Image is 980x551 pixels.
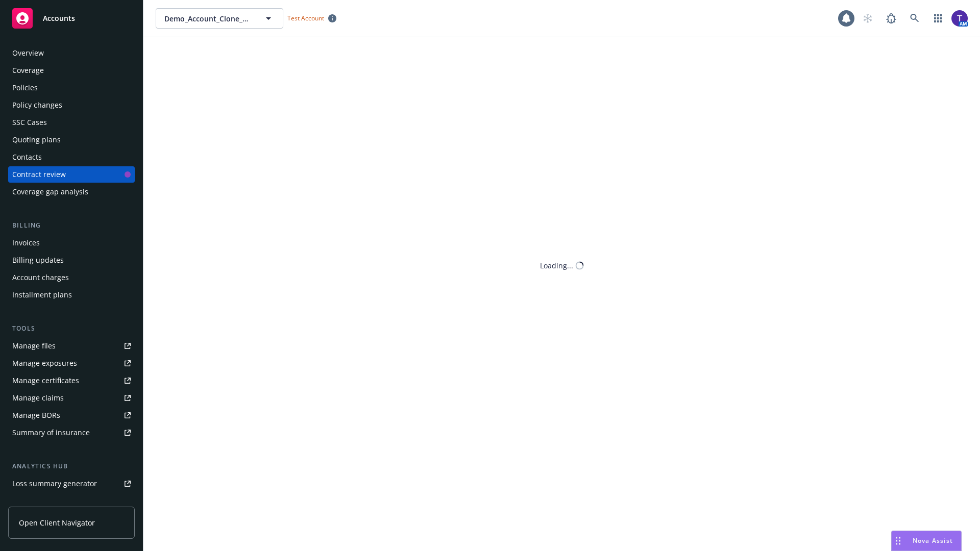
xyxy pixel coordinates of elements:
div: Contacts [12,149,42,165]
a: Summary of insurance [8,424,135,441]
div: Manage claims [12,390,64,406]
div: Invoices [12,235,40,251]
div: Policy changes [12,97,62,113]
a: Loss summary generator [8,475,135,492]
a: Invoices [8,235,135,251]
button: Nova Assist [891,531,962,551]
span: Test Account [287,14,324,22]
a: Switch app [928,8,948,29]
div: Installment plans [12,287,72,303]
a: Search [904,8,925,29]
span: Demo_Account_Clone_QA_CR_Tests_Demo [164,13,253,24]
div: Overview [12,45,44,61]
a: SSC Cases [8,114,135,131]
a: Manage files [8,338,135,354]
div: Manage BORs [12,407,60,423]
div: Contract review [12,166,66,183]
a: Contacts [8,149,135,165]
a: Coverage [8,62,135,79]
span: Open Client Navigator [19,517,95,528]
a: Account charges [8,269,135,286]
button: Demo_Account_Clone_QA_CR_Tests_Demo [156,8,283,29]
div: Quoting plans [12,132,61,148]
div: Policies [12,80,38,96]
span: Accounts [43,14,75,22]
div: Manage files [12,338,56,354]
a: Policies [8,80,135,96]
div: Loading... [540,260,573,271]
a: Accounts [8,4,135,33]
a: Quoting plans [8,132,135,148]
a: Coverage gap analysis [8,184,135,200]
a: Overview [8,45,135,61]
div: Summary of insurance [12,424,90,441]
div: Billing updates [12,252,64,268]
div: Drag to move [892,531,904,550]
div: Billing [8,220,135,231]
div: Account charges [12,269,69,286]
a: Billing updates [8,252,135,268]
a: Manage certificates [8,372,135,389]
a: Installment plans [8,287,135,303]
a: Policy changes [8,97,135,113]
img: photo [951,10,968,27]
span: Test Account [283,13,340,23]
div: Analytics hub [8,461,135,471]
div: Manage certificates [12,372,79,389]
div: Tools [8,323,135,334]
span: Nova Assist [913,536,953,545]
a: Manage BORs [8,407,135,423]
div: Coverage gap analysis [12,184,88,200]
a: Manage claims [8,390,135,406]
a: Report a Bug [881,8,901,29]
a: Contract review [8,166,135,183]
div: Coverage [12,62,44,79]
a: Start snowing [857,8,878,29]
div: Manage exposures [12,355,77,371]
div: SSC Cases [12,114,47,131]
div: Loss summary generator [12,475,97,492]
a: Manage exposures [8,355,135,371]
